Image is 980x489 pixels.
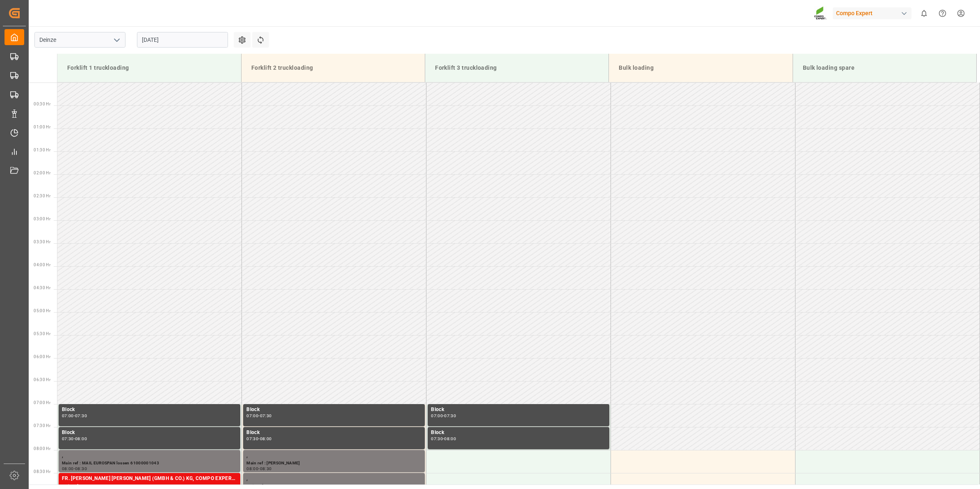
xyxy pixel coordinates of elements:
[444,414,456,418] div: 07:30
[110,34,123,46] button: open menu
[915,4,933,23] button: show 0 new notifications
[75,414,87,418] div: 07:30
[800,60,970,75] div: Bulk loading spare
[814,6,827,21] img: Screenshot%202023-09-29%20at%2010.02.21.png_1712312052.png
[64,60,235,75] div: Forklift 1 truckloading
[34,263,50,267] span: 04:00 Hr
[74,414,75,418] div: -
[34,423,50,428] span: 07:30 Hr
[62,429,237,437] div: Block
[431,437,443,441] div: 07:30
[75,467,87,471] div: 08:30
[137,32,228,48] input: DD.MM.YYYY
[34,308,50,313] span: 05:00 Hr
[258,414,260,418] div: -
[62,414,74,418] div: 07:00
[615,60,786,75] div: Bulk loading
[34,171,50,175] span: 02:00 Hr
[62,467,74,471] div: 08:00
[260,437,272,441] div: 08:00
[432,60,602,75] div: Forklift 3 truckloading
[246,452,422,460] div: ,
[34,240,50,244] span: 03:30 Hr
[34,148,50,152] span: 01:30 Hr
[431,406,606,414] div: Block
[246,467,258,471] div: 08:00
[34,32,125,48] input: Type to search/select
[260,414,272,418] div: 07:30
[34,125,50,129] span: 01:00 Hr
[246,460,422,467] div: Main ref : [PERSON_NAME]
[246,475,422,483] div: ,
[260,467,272,471] div: 08:30
[62,452,237,460] div: ,
[246,429,422,437] div: Block
[833,5,915,21] button: Compo Expert
[34,286,50,290] span: 04:30 Hr
[444,437,456,441] div: 08:00
[34,446,50,451] span: 08:00 Hr
[833,7,912,19] div: Compo Expert
[34,102,50,106] span: 00:30 Hr
[34,377,50,382] span: 06:30 Hr
[34,217,50,221] span: 03:00 Hr
[62,475,237,483] div: FR. [PERSON_NAME] [PERSON_NAME] (GMBH & CO.) KG, COMPO EXPERT Benelux N.V.
[75,437,87,441] div: 08:00
[246,406,422,414] div: Block
[431,414,443,418] div: 07:00
[248,60,418,75] div: Forklift 2 truckloading
[34,354,50,359] span: 06:00 Hr
[34,469,50,474] span: 08:30 Hr
[34,400,50,405] span: 07:00 Hr
[933,4,952,23] button: Help Center
[62,437,74,441] div: 07:30
[246,437,258,441] div: 07:30
[34,194,50,198] span: 02:30 Hr
[62,460,237,467] div: Main ref : MAIL EUROSPAN lossen 61000001043
[443,414,444,418] div: -
[74,467,75,471] div: -
[443,437,444,441] div: -
[62,406,237,414] div: Block
[258,467,260,471] div: -
[74,437,75,441] div: -
[431,429,606,437] div: Block
[34,331,50,336] span: 05:30 Hr
[258,437,260,441] div: -
[246,414,258,418] div: 07:00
